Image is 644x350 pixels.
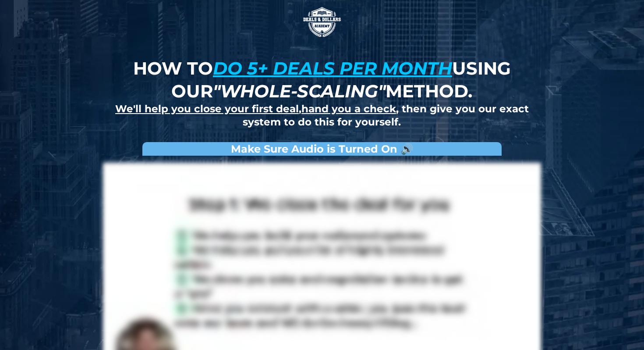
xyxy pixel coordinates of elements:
strong: Make Sure Audio is Turned On 🔊 [231,143,414,155]
strong: How to using our method. [133,57,511,102]
strong: , , then give you our exact system to do this for yourself. [115,103,529,128]
u: We'll help you close your first deal [115,103,299,115]
em: "whole-scaling" [213,80,386,102]
u: do 5+ deals per month [213,57,452,79]
u: hand you a check [301,103,396,115]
